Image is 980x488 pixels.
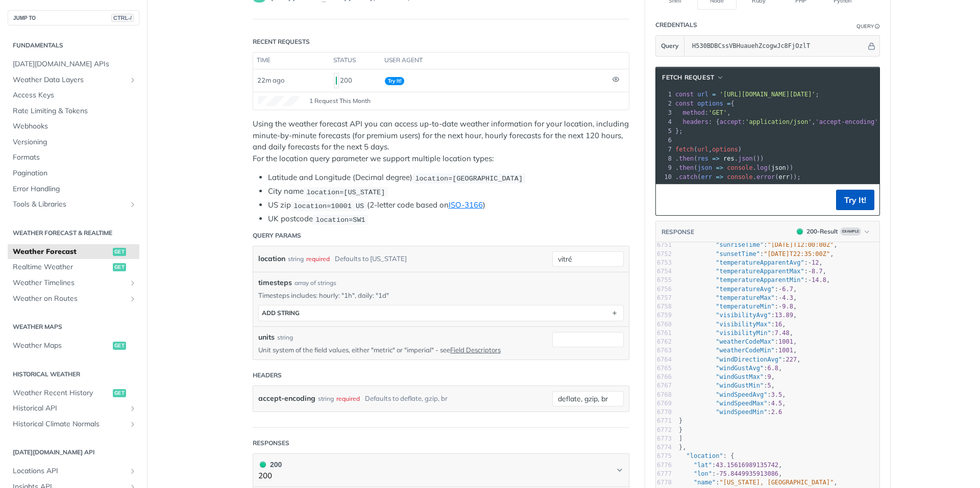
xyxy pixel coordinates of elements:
[8,322,139,331] h2: Weather Maps
[679,347,797,354] span: : ,
[675,100,734,107] span: {
[675,91,694,98] span: const
[679,365,782,372] span: : ,
[661,227,695,237] button: RESPONSE
[716,164,723,171] span: =>
[712,146,738,153] span: options
[8,119,139,134] a: Webhooks
[13,137,137,147] span: Versioning
[812,259,819,266] span: 12
[258,251,285,266] label: location
[771,164,786,171] span: json
[679,250,834,258] span: : ,
[675,109,731,116] span: : ,
[129,200,137,209] button: Show subpages for Tools & Libraries
[712,155,719,162] span: =>
[808,276,812,284] span: -
[775,312,793,319] span: 13.89
[8,417,139,432] a: Historical Climate NormalsShow subpages for Historical Climate Normals
[716,365,764,372] span: "windGustAvg"
[716,241,764,248] span: "sunriseTime"
[293,202,364,210] span: location=10001 US
[656,36,684,56] button: Query
[656,417,672,425] div: 6771
[816,118,878,125] span: 'accept-encoding'
[129,467,137,475] button: Show subpages for Locations API
[778,338,793,345] span: 1001
[756,164,768,171] span: log
[716,470,719,477] span: -
[656,90,673,99] div: 1
[656,276,672,285] div: 6755
[8,57,139,72] a: [DATE][DOMAIN_NAME] APIs
[720,118,742,125] span: accept
[656,443,672,452] div: 6774
[13,75,126,85] span: Weather Data Layers
[260,461,266,468] span: 200
[679,259,823,266] span: : ,
[661,41,679,50] span: Query
[656,163,673,172] div: 9
[694,479,716,486] span: "name"
[697,100,723,107] span: options
[812,268,823,275] span: 8.7
[13,466,126,476] span: Locations API
[655,20,697,30] div: Credentials
[778,303,782,310] span: -
[13,59,137,69] span: [DATE][DOMAIN_NAME] APIs
[336,391,360,406] div: required
[679,461,782,469] span: : ,
[656,302,672,311] div: 6758
[129,76,137,84] button: Show subpages for Weather Data Layers
[253,37,310,46] div: Recent Requests
[656,117,673,126] div: 4
[309,96,371,106] span: 1 Request This Month
[716,303,775,310] span: "temperatureMin"
[656,126,673,136] div: 5
[679,391,786,398] span: : ,
[656,355,672,364] div: 6764
[716,408,767,416] span: "windSpeedMin"
[716,461,778,469] span: 43.15616989135742
[13,262,110,272] span: Realtime Weather
[661,192,675,208] button: Copy to clipboard
[727,164,753,171] span: console
[720,470,779,477] span: 75.8449935913086
[253,118,629,164] p: Using the weather forecast API you can access up-to-date weather information for your location, i...
[365,391,448,406] div: Defaults to deflate, gzip, br
[656,311,672,320] div: 6759
[258,332,275,343] label: units
[656,329,672,338] div: 6761
[306,188,385,196] span: location=[US_STATE]
[745,118,812,125] span: 'application/json'
[268,172,629,184] li: Latitude and Longitude (Decimal degree)
[679,294,797,301] span: : ,
[679,338,797,345] span: : ,
[675,164,793,171] span: . ( . ( ))
[716,259,804,266] span: "temperatureApparentAvg"
[716,400,767,407] span: "windSpeedMax"
[13,168,137,178] span: Pagination
[716,268,804,275] span: "temperatureApparentMax"
[656,381,672,390] div: 6767
[771,408,782,416] span: 2.6
[679,268,826,275] span: : ,
[656,294,672,302] div: 6757
[656,99,673,108] div: 2
[716,312,771,319] span: "visibilityAvg"
[13,199,126,210] span: Tools & Libraries
[662,73,715,82] span: fetch Request
[385,77,404,85] span: Try It!
[812,276,826,284] span: 14.8
[8,72,139,88] a: Weather Data LayersShow subpages for Weather Data Layers
[295,278,336,288] div: array of strings
[268,213,629,225] li: UK postcode
[616,466,624,474] svg: Chevron
[782,294,793,301] span: 4.3
[771,400,782,407] span: 4.5
[8,135,139,150] a: Versioning
[840,227,861,236] span: Example
[866,41,877,51] button: Hide
[679,435,682,442] span: ]
[258,391,315,406] label: accept-encoding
